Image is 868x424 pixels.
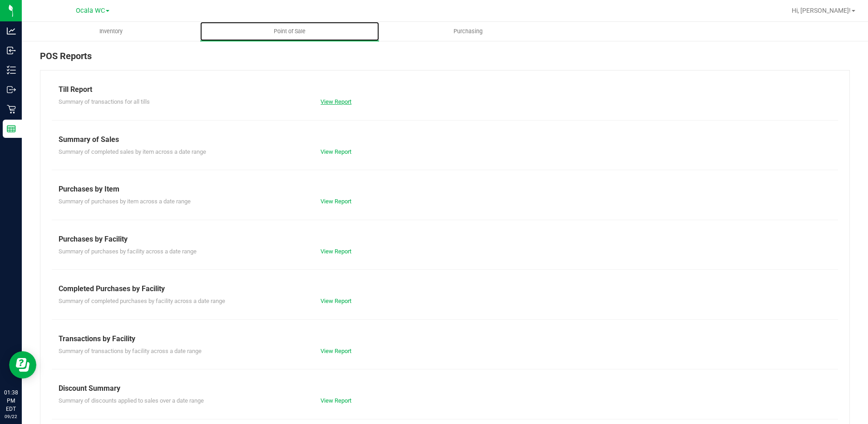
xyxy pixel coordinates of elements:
[379,22,557,41] a: Purchasing
[59,84,831,95] div: Till Report
[59,283,831,294] div: Completed Purchases by Facility
[59,397,204,404] span: Summary of discounts applied to sales over a date range
[261,27,318,35] span: Point of Sale
[59,248,197,255] span: Summary of purchases by facility across a date range
[40,49,850,70] div: POS Reports
[7,105,16,114] inline-svg: Retail
[7,124,16,133] inline-svg: Reports
[59,148,206,155] span: Summary of completed sales by item across a date range
[59,234,831,245] div: Purchases by Facility
[9,351,36,379] iframe: Resource center
[59,98,150,105] span: Summary of transactions for all tills
[7,66,16,75] inline-svg: Inventory
[59,134,831,145] div: Summary of Sales
[59,298,225,304] span: Summary of completed purchases by facility across a date range
[321,397,351,404] a: View Report
[200,22,379,41] a: Point of Sale
[22,22,200,41] a: Inventory
[4,389,18,413] p: 01:38 PM EDT
[321,298,351,304] a: View Report
[59,383,831,394] div: Discount Summary
[59,348,202,354] span: Summary of transactions by facility across a date range
[7,85,16,94] inline-svg: Outbound
[792,7,851,14] span: Hi, [PERSON_NAME]!
[59,198,191,205] span: Summary of purchases by item across a date range
[7,26,16,35] inline-svg: Analytics
[321,98,351,105] a: View Report
[87,27,135,35] span: Inventory
[76,7,105,15] span: Ocala WC
[59,184,831,195] div: Purchases by Item
[321,198,351,205] a: View Report
[4,413,18,420] p: 09/22
[321,348,351,354] a: View Report
[321,148,351,155] a: View Report
[59,333,831,344] div: Transactions by Facility
[7,46,16,55] inline-svg: Inbound
[321,248,351,255] a: View Report
[441,27,495,35] span: Purchasing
